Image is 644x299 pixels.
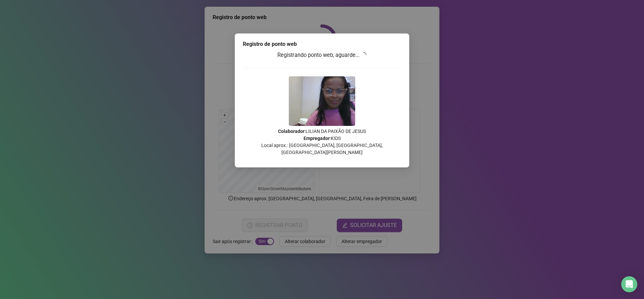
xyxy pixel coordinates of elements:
strong: Empregador [304,136,330,141]
div: Open Intercom Messenger [621,276,637,292]
div: Registro de ponto web [243,40,401,48]
p: : LILIAN DA PAIXÃO DE JESUS : KIDS Local aprox.: [GEOGRAPHIC_DATA], [GEOGRAPHIC_DATA], [GEOGRAPHI... [243,128,401,156]
span: loading [361,52,367,58]
img: Z [289,76,355,126]
strong: Colaborador [278,129,305,134]
h3: Registrando ponto web, aguarde... [243,51,401,60]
